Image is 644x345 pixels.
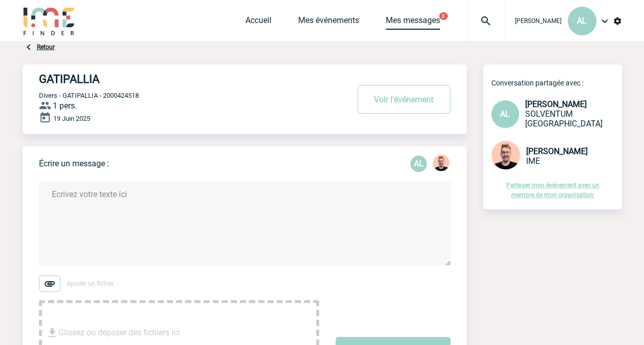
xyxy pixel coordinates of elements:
[433,155,449,173] div: Stefan MILADINOVIC
[526,156,540,166] span: IME
[491,79,622,87] p: Conversation partagée avec :
[37,44,55,51] a: Retour
[491,141,520,169] img: 129741-1.png
[433,155,449,171] img: 129741-1.png
[39,73,318,85] h4: GATIPALLIA
[39,92,139,99] span: Divers - GATIPALLIA - 2000424518
[53,115,90,122] span: 19 Juin 2025
[526,146,588,156] span: [PERSON_NAME]
[500,109,510,119] span: AL
[515,17,562,25] span: [PERSON_NAME]
[46,327,58,339] img: file_download.svg
[410,156,427,172] div: Adeline LE GOFF
[410,156,427,172] p: AL
[39,159,109,168] p: Écrire un message :
[439,12,448,20] button: 3
[298,15,359,30] a: Mes événements
[23,6,76,35] img: IME-Finder
[506,182,599,199] a: Partager mon événement avec un membre de mon organisation
[358,85,450,114] button: Voir l'événement
[577,16,587,26] span: AL
[386,15,440,30] a: Mes messages
[245,15,272,30] a: Accueil
[525,99,587,109] span: [PERSON_NAME]
[67,280,114,287] span: Ajouter un fichier
[53,101,77,111] span: 1 pers.
[525,109,603,128] span: SOLVENTUM [GEOGRAPHIC_DATA]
